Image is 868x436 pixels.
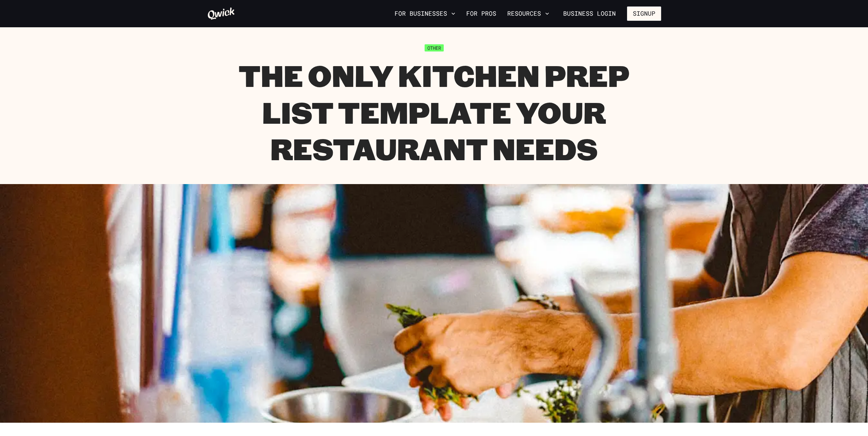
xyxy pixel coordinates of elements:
[207,57,661,167] h1: The Only Kitchen Prep List Template Your Restaurant Needs
[627,6,661,21] button: Signup
[504,8,552,19] button: Resources
[425,44,444,51] span: Other
[392,8,458,19] button: For Businesses
[557,6,622,21] a: Business Login
[464,8,499,19] a: For Pros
